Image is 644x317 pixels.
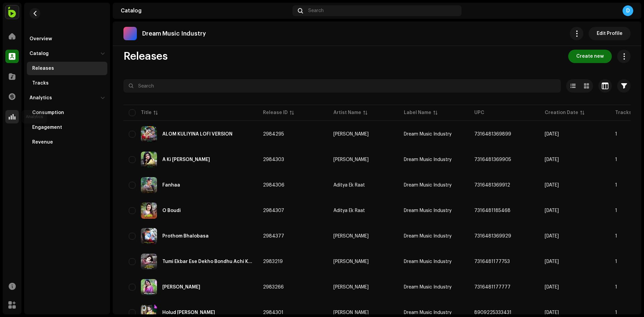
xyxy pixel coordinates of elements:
div: Label Name [404,109,431,116]
span: 2984295 [263,132,284,137]
span: Dream Music Industry [404,183,451,188]
div: [PERSON_NAME] [333,157,369,162]
span: 2983219 [263,259,283,264]
span: Dream Music Industry [404,132,451,137]
re-m-nav-item: Tracks [27,76,107,90]
re-m-nav-item: Engagement [27,121,107,134]
input: Search [123,79,561,93]
span: 7316481185468 [474,208,511,213]
div: Creation Date [545,109,578,116]
img: 5c9b37cb-c811-4745-8888-52563dbd7341 [141,203,157,219]
div: Catalog [30,51,49,56]
span: Julee Murmu [333,132,393,137]
span: Emran Hussain [333,259,393,264]
div: [PERSON_NAME] [333,132,369,137]
span: Imtiyaz Hossain [333,234,393,239]
img: 16c40b18-0c02-40a7-86aa-51c970ff0c6b [141,254,157,270]
div: Catalog [121,8,290,13]
img: bde74bd3-3220-4529-8569-5adfd31c7058 [141,177,157,193]
span: 2984377 [263,234,284,239]
span: Emran Hussain [333,157,393,162]
div: [PERSON_NAME] [333,234,369,239]
span: Create new [576,50,604,63]
div: [PERSON_NAME] [333,310,369,315]
img: 1101a203-098c-4476-bbd3-7ad6d5604465 [5,5,19,19]
div: D [623,5,633,16]
re-m-nav-dropdown: Analytics [27,91,107,149]
span: 2984307 [263,208,284,213]
div: Holud Sharee [162,310,215,315]
span: Dream Music Industry [404,285,451,289]
span: Dream Music Industry [404,234,451,239]
span: 7316481369899 [474,132,511,137]
div: Title [141,109,152,116]
span: Dream Music Industry [404,157,451,162]
div: Analytics [30,95,52,101]
span: 2984301 [263,310,283,315]
div: Engagement [32,125,62,130]
re-m-nav-item: Revenue [27,136,107,149]
div: Bhalo Jodi Baso [162,285,200,289]
span: 7316481369912 [474,183,510,188]
span: 8909225333431 [474,310,512,315]
img: 3a0db29a-7df5-4af9-bcc2-f31b66074852 [141,279,157,295]
div: Prothom Bhalobasa [162,234,209,239]
span: Aug 20, 2025 [545,285,559,289]
span: Aug 21, 2025 [545,310,559,315]
div: [PERSON_NAME] [333,259,369,264]
img: a94f4603-aae3-47a3-a47b-8962c0d4767f [141,228,157,244]
span: Aug 21, 2025 [545,208,559,213]
span: Search [308,8,324,13]
div: A Ki Tomar Prem [162,157,210,162]
div: Overview [30,36,52,42]
img: 08d452d4-5f9c-40c5-8dd2-6a62e668dcbc [141,126,157,142]
div: Release ID [263,109,288,116]
div: Aditya Ek Raat [333,183,365,188]
div: Consumption [32,110,64,115]
re-m-nav-item: Consumption [27,106,107,119]
span: 7316481369905 [474,157,511,162]
div: Aditya Ek Raat [333,208,365,213]
re-m-nav-item: Releases [27,62,107,75]
span: 2984306 [263,183,284,188]
span: Aug 21, 2025 [545,132,559,137]
div: Revenue [32,140,53,145]
div: Tumi Ekbar Ese Dekho Bondhu Achi Ki hale [162,259,252,264]
div: ALOM KULIYINA LOFI VERSION [162,132,232,137]
span: Dream Music Industry [404,259,451,264]
div: Artist Name [333,109,361,116]
span: Edit Profile [597,27,623,40]
span: 2983266 [263,285,284,289]
span: AMIR SOHAIL [333,310,393,315]
button: Create new [568,50,612,63]
span: Aditya Ek Raat [333,183,393,188]
re-m-nav-dropdown: Catalog [27,47,107,90]
img: f31b90e5-a940-4c8c-b019-10bd3a01eb11 [141,152,157,168]
span: 7316481369929 [474,234,511,239]
span: 7316481177777 [474,285,511,289]
span: Releases [123,50,168,63]
span: Dream Music Industry [404,310,451,315]
span: 2984303 [263,157,284,162]
span: Aditya Ek Raat [333,208,393,213]
button: Edit Profile [589,27,631,40]
div: O Boudi [162,208,181,213]
span: Aug 21, 2025 [545,157,559,162]
span: Emran Hussain [333,285,393,289]
span: Aug 21, 2025 [545,183,559,188]
div: Releases [32,66,54,71]
span: 7316481177753 [474,259,510,264]
span: Aug 20, 2025 [545,259,559,264]
span: Aug 21, 2025 [545,234,559,239]
span: Dream Music Industry [404,208,451,213]
div: [PERSON_NAME] [333,285,369,289]
div: Tracks [32,81,49,86]
re-m-nav-item: Overview [27,32,107,46]
p: Dream Music Industry [142,30,206,37]
div: Fanhaa [162,183,180,188]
